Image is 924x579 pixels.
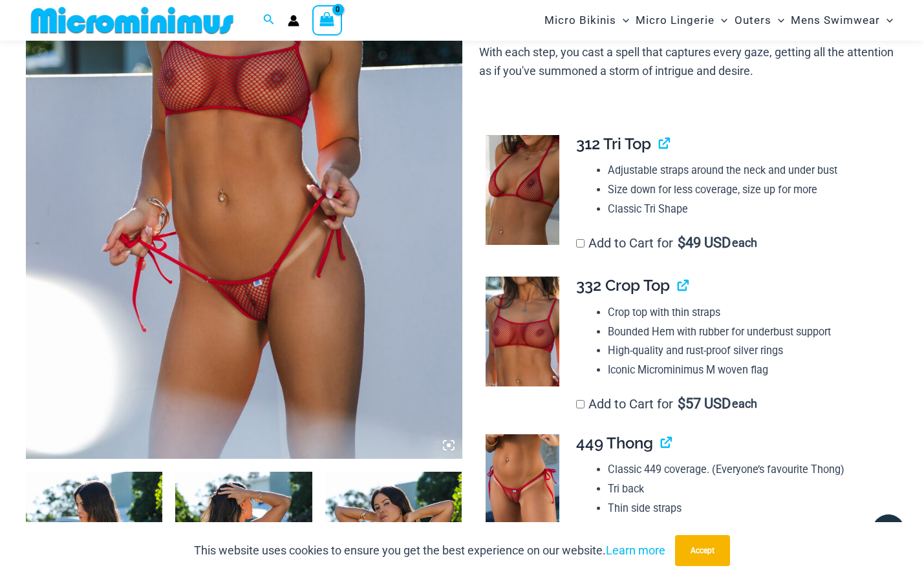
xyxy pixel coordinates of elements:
span: 57 USD [678,397,731,410]
img: Summer Storm Red 332 Crop Top [486,277,559,386]
span: Menu Toggle [880,4,893,37]
span: Micro Lingerie [636,4,714,37]
a: Micro BikinisMenu ToggleMenu Toggle [541,4,632,37]
span: $ [678,395,685,412]
a: View Shopping Cart, empty [312,5,342,35]
li: Thin side straps [608,499,888,518]
span: Outers [735,4,771,37]
label: Add to Cart for [576,235,757,251]
span: 449 Thong [576,434,653,452]
span: Micro Bikinis [544,4,616,37]
label: Add to Cart for [576,396,757,412]
input: Add to Cart for$49 USD each [576,239,585,247]
img: MM SHOP LOGO FLAT [26,6,239,35]
a: Micro LingerieMenu ToggleMenu Toggle [632,4,731,37]
span: Mens Swimwear [791,4,880,37]
img: Summer Storm Red 312 Tri Top [486,135,559,245]
li: Bounded Hem with rubber for underbust support [608,322,888,342]
a: Search icon link [263,12,275,28]
span: Menu Toggle [771,4,784,37]
span: $ [678,235,685,251]
span: 332 Crop Top [576,276,670,295]
nav: Site Navigation [539,2,898,39]
li: Size down for less coverage, size up for more [608,180,888,200]
span: each [732,397,757,410]
button: Accept [675,535,730,566]
a: Learn more [606,543,665,557]
span: Menu Toggle [714,4,727,37]
span: 312 Tri Top [576,134,651,153]
li: Adjustable straps around the neck and under bust [608,161,888,180]
li: Iconic Microminimus M woven flag [608,361,888,380]
li: Crop top with thin straps [608,303,888,322]
a: Mens SwimwearMenu ToggleMenu Toggle [788,4,896,37]
input: Add to Cart for$57 USD each [576,400,585,408]
li: Tri back [608,479,888,499]
li: High-quality and rust-proof silver rings [608,341,888,361]
span: each [732,237,757,249]
img: Summer Storm Red 449 Thong [486,434,559,544]
a: OutersMenu ToggleMenu Toggle [731,4,788,37]
span: 49 USD [678,237,731,249]
li: Silver rings and hard wear in swim-grade stainless steel [608,518,888,537]
li: Classic Tri Shape [608,200,888,219]
li: Classic 449 coverage. (Everyone’s favourite Thong) [608,460,888,479]
p: This website uses cookies to ensure you get the best experience on our website. [194,541,665,560]
a: Account icon link [288,15,299,26]
span: Menu Toggle [616,4,629,37]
